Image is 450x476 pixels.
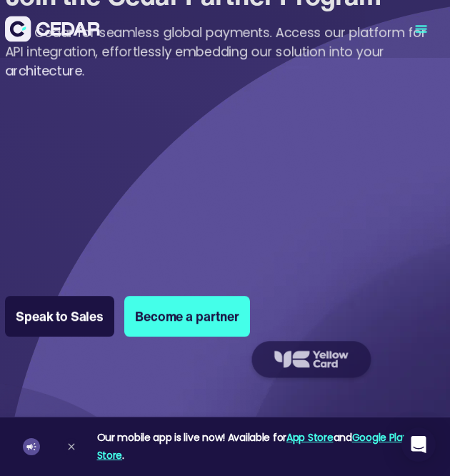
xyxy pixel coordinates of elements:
[286,430,333,445] a: App Store
[26,441,37,452] img: announcement
[401,427,436,462] div: Open Intercom Messenger
[5,296,114,337] a: Speak to Sales
[124,296,249,337] a: Become a partner
[97,429,428,465] div: Our mobile app is live now! Available for and .
[97,430,409,462] a: Google Play Store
